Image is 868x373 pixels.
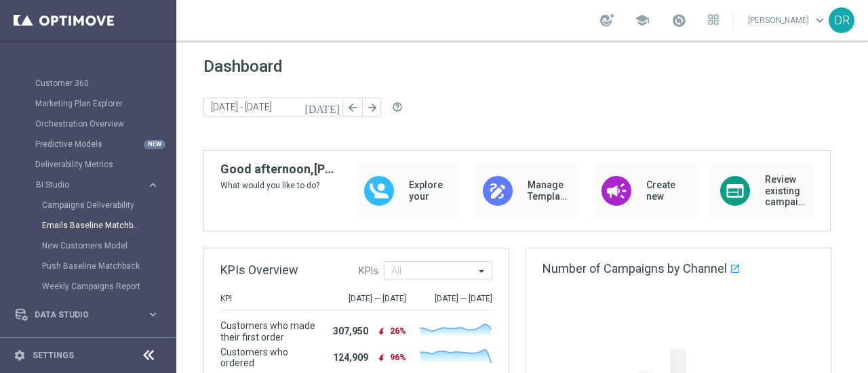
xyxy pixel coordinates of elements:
i: settings [14,349,26,361]
a: Predictive Models [35,139,141,150]
a: Settings [33,351,74,359]
div: New Customers Model [42,236,175,256]
div: Deliverability Metrics [35,154,175,175]
div: Orchestration Overview [35,114,175,134]
a: Campaigns Deliverability [42,200,141,211]
div: NEW [144,140,165,149]
a: Orchestration Overview [35,118,141,129]
div: BI Studio [36,181,146,189]
span: BI Studio [36,181,133,189]
a: Marketing Plan Explorer [35,98,141,109]
div: Emails Baseline Matchback [42,215,175,236]
div: Push Baseline Matchback [42,256,175,276]
a: Emails Baseline Matchback [42,220,141,231]
div: Predictive Models [35,134,175,154]
a: Push Baseline Matchback [42,261,141,271]
span: school [635,13,650,28]
button: BI Studio keyboard_arrow_right [35,179,160,190]
span: keyboard_arrow_down [812,13,827,28]
i: keyboard_arrow_right [146,179,159,192]
a: Customer 360 [35,78,141,89]
div: Campaigns Deliverability [42,195,175,215]
a: New Customers Model [42,240,141,251]
i: keyboard_arrow_right [146,308,159,321]
div: Customer 360 [35,73,175,93]
div: Data Studio [16,309,146,321]
a: Optibot [35,332,142,368]
a: Deliverability Metrics [35,159,141,170]
div: BI Studio [35,175,175,297]
div: Weekly Campaigns Report [42,276,175,297]
div: Optibot [16,332,159,368]
div: DR [829,7,854,33]
span: Data Studio [35,311,146,319]
div: Marketing Plan Explorer [35,93,175,114]
button: Data Studio keyboard_arrow_right [15,309,160,320]
a: [PERSON_NAME]keyboard_arrow_down [747,10,829,30]
a: Weekly Campaigns Report [42,281,141,292]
